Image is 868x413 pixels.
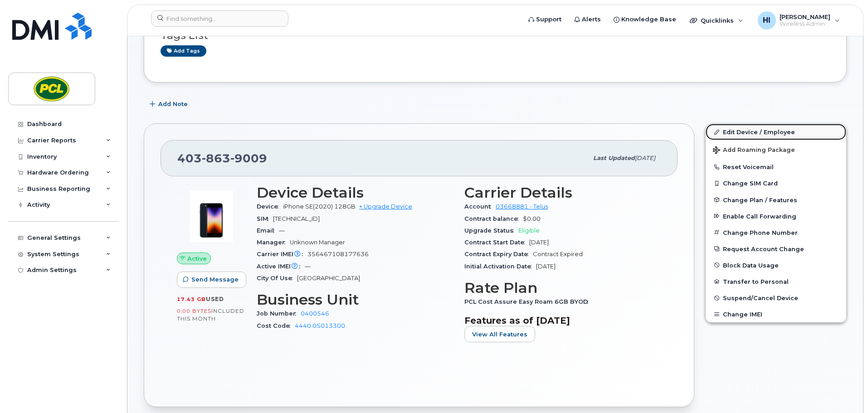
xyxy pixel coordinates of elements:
button: Add Roaming Package [706,140,846,159]
button: Change Phone Number [706,224,846,241]
span: Suspend/Cancel Device [723,295,798,301]
button: Change IMEI [706,306,846,322]
div: Quicklinks [683,11,750,29]
button: Reset Voicemail [706,159,846,175]
a: Knowledge Base [607,10,683,29]
span: Alerts [582,15,601,24]
input: Find something... [151,10,288,27]
span: 17.43 GB [177,296,206,302]
h3: Features as of [DATE] [464,315,661,326]
h3: Device Details [257,185,454,201]
span: Manager [257,239,290,246]
span: Active IMEI [257,263,305,270]
span: [TECHNICAL_ID] [273,215,320,222]
span: 403 [177,151,267,165]
span: iPhone SE(2020) 128GB [283,203,356,210]
button: Add Note [144,96,195,112]
a: Edit Device / Employee [706,124,846,140]
span: Email [257,227,279,234]
span: Contract Expired [533,251,583,258]
span: Quicklinks [701,17,734,24]
span: — [305,263,311,270]
span: PCL Cost Assure Easy Roam 6GB BYOD [464,298,593,305]
h3: Business Unit [257,292,454,308]
span: Last updated [593,155,635,161]
a: 03668881 - Telus [496,203,548,210]
span: 356467108177636 [307,251,369,258]
span: Contract Start Date [464,239,529,246]
span: Add Roaming Package [713,146,795,155]
span: Contract Expiry Date [464,251,533,258]
span: Active [187,254,207,263]
span: Wireless Admin [780,20,830,28]
span: Initial Activation Date [464,263,536,270]
span: Change Plan / Features [723,196,797,203]
span: Send Message [191,275,239,284]
div: Heather Innes [751,11,846,29]
a: + Upgrade Device [359,203,412,210]
span: Support [536,15,561,24]
span: SIM [257,215,273,222]
button: View All Features [464,326,535,342]
span: Job Number [257,310,301,317]
span: Unknown Manager [290,239,345,246]
button: Suspend/Cancel Device [706,290,846,306]
a: Support [522,10,568,29]
span: Knowledge Base [621,15,676,24]
span: HI [763,15,770,26]
span: Add Note [158,100,188,108]
button: Block Data Usage [706,257,846,273]
button: Enable Call Forwarding [706,208,846,224]
span: — [279,227,285,234]
button: Send Message [177,272,246,288]
span: Upgrade Status [464,227,518,234]
span: [PERSON_NAME] [780,13,830,20]
h3: Carrier Details [464,185,661,201]
span: 0.00 Bytes [177,308,211,314]
span: 9009 [230,151,267,165]
span: [GEOGRAPHIC_DATA] [297,275,360,282]
a: 0400546 [301,310,329,317]
button: Request Account Change [706,241,846,257]
span: [DATE] [635,155,655,161]
span: $0.00 [523,215,541,222]
span: 863 [202,151,230,165]
a: 4440.05013300 [295,322,345,329]
span: View All Features [472,330,527,339]
span: [DATE] [529,239,549,246]
span: [DATE] [536,263,556,270]
button: Transfer to Personal [706,273,846,290]
img: image20231002-4137094-rl7537.jpeg [184,189,239,243]
span: Cost Code [257,322,295,329]
span: Eligible [518,227,540,234]
a: Alerts [568,10,607,29]
span: Account [464,203,496,210]
button: Change Plan / Features [706,192,846,208]
h3: Rate Plan [464,280,661,296]
span: Carrier IMEI [257,251,307,258]
span: Device [257,203,283,210]
span: Contract balance [464,215,523,222]
a: Add tags [161,45,206,57]
button: Change SIM Card [706,175,846,191]
span: City Of Use [257,275,297,282]
h3: Tags List [161,30,830,41]
span: Enable Call Forwarding [723,213,796,219]
span: used [206,296,224,302]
